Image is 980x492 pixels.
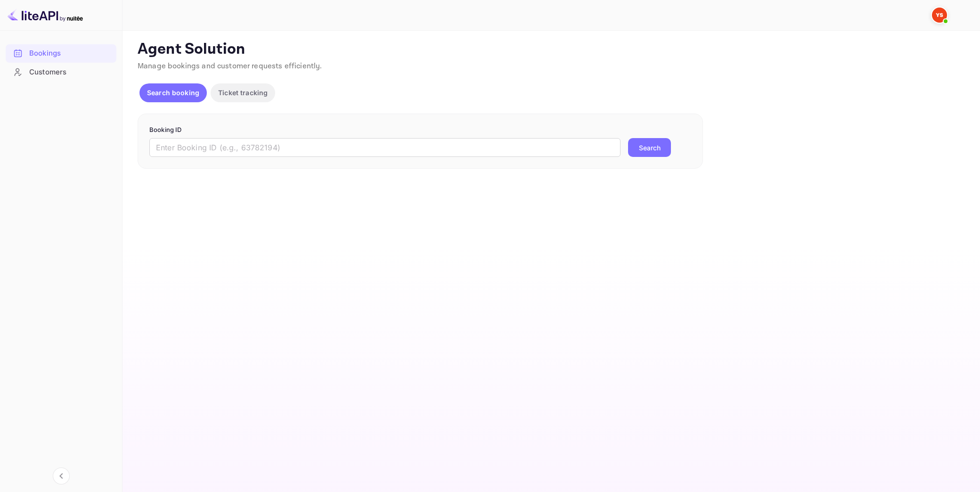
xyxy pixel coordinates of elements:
p: Ticket tracking [218,88,268,98]
a: Bookings [6,44,116,62]
p: Booking ID [149,125,691,135]
a: Customers [6,63,116,81]
button: Search [628,138,671,157]
button: Collapse navigation [53,467,70,484]
input: Enter Booking ID (e.g., 63782194) [149,138,621,157]
div: Bookings [6,44,116,63]
div: Customers [29,67,112,78]
p: Agent Solution [138,40,963,59]
div: Customers [6,63,116,82]
span: Manage bookings and customer requests efficiently. [138,61,322,71]
img: LiteAPI logo [8,8,83,23]
p: Search booking [147,88,199,98]
img: Yandex Support [932,8,947,23]
div: Bookings [29,48,112,59]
